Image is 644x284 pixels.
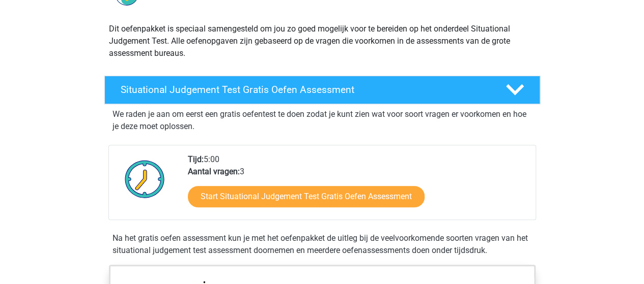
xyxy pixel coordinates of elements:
a: Situational Judgement Test Gratis Oefen Assessment [100,76,544,104]
b: Tijd: [188,154,204,164]
div: 5:00 3 [180,153,535,219]
img: Klok [119,153,171,204]
b: Aantal vragen: [188,167,240,176]
p: We raden je aan om eerst een gratis oefentest te doen zodat je kunt zien wat voor soort vragen er... [113,108,532,133]
p: Dit oefenpakket is speciaal samengesteld om jou zo goed mogelijk voor te bereiden op het onderdee... [109,23,536,59]
div: Na het gratis oefen assessment kun je met het oefenpakket de uitleg bij de veelvoorkomende soorte... [108,232,536,257]
a: Start Situational Judgement Test Gratis Oefen Assessment [188,186,425,207]
h4: Situational Judgement Test Gratis Oefen Assessment [121,84,489,96]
